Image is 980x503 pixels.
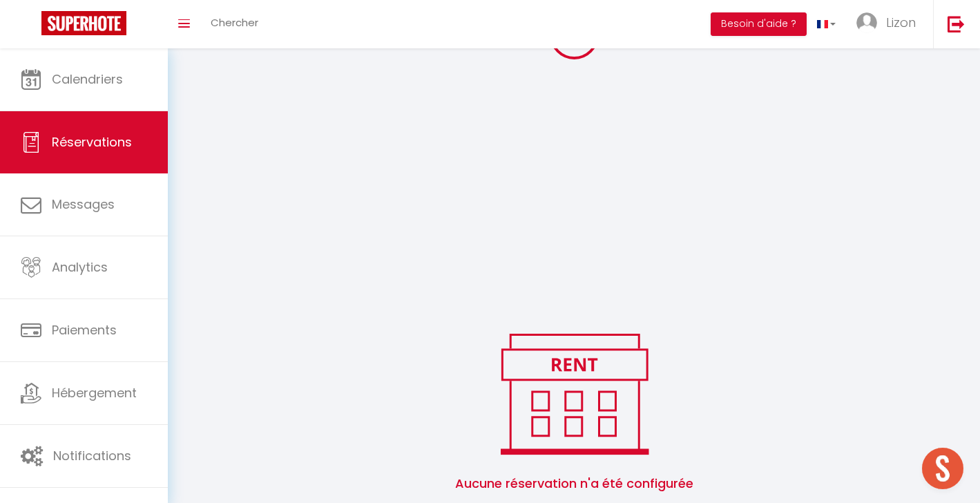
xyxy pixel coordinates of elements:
button: Besoin d'aide ? [711,12,807,36]
span: Notifications [53,447,131,464]
span: Messages [52,196,115,213]
span: Lizon [886,14,916,31]
span: Chercher [211,15,258,30]
span: Hébergement [52,384,137,401]
div: Ouvrir le chat [922,448,963,489]
img: ... [856,12,877,33]
img: Super Booking [41,11,126,35]
span: Paiements [52,321,117,339]
img: rent.png [486,328,662,460]
span: Réservations [52,133,132,151]
span: Analytics [52,258,108,276]
img: logout [948,15,965,32]
span: Calendriers [52,70,123,88]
